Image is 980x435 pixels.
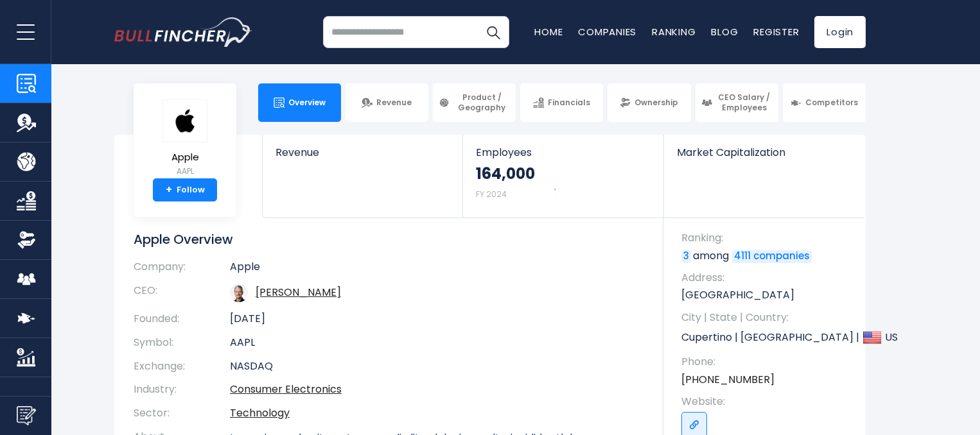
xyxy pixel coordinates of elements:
[681,250,691,263] a: 3
[114,17,252,47] a: Go to homepage
[652,25,696,38] a: Ranking
[476,189,507,200] small: FY 2024
[134,231,644,248] h1: Apple Overview
[134,355,230,379] th: Exchange:
[230,405,290,420] a: Technology
[17,230,36,250] img: Ownership
[716,92,773,112] span: CEO Salary / Employees
[608,83,690,122] a: Ownership
[681,271,853,285] span: Address:
[711,25,738,38] a: Blog
[681,311,853,325] span: City | State | Country:
[256,285,341,300] a: ceo
[162,166,207,177] small: AAPL
[732,250,812,263] a: 4111 companies
[162,99,208,179] a: Apple AAPL
[681,395,853,409] span: Website:
[681,249,853,263] p: among
[134,378,230,402] th: Industry:
[276,146,450,158] span: Revenue
[162,152,207,163] span: Apple
[230,284,248,302] img: tim-cook.jpg
[376,98,412,108] span: Revenue
[134,331,230,355] th: Symbol:
[453,92,510,112] span: Product / Geography
[476,164,535,183] strong: 164,000
[134,260,230,279] th: Company:
[433,83,516,122] a: Product / Geography
[681,288,853,302] p: [GEOGRAPHIC_DATA]
[534,25,563,38] a: Home
[681,373,774,387] a: [PHONE_NUMBER]
[681,355,853,369] span: Phone:
[677,146,852,158] span: Market Capitalization
[258,83,341,122] a: Overview
[520,83,603,122] a: Financials
[230,307,644,331] td: [DATE]
[783,83,866,122] a: Competitors
[114,17,252,47] img: bullfincher logo
[681,231,853,245] span: Ranking:
[230,331,644,355] td: AAPL
[696,83,778,122] a: CEO Salary / Employees
[153,178,217,201] a: +Follow
[753,25,799,38] a: Register
[664,135,864,180] a: Market Capitalization
[134,307,230,331] th: Founded:
[263,135,462,180] a: Revenue
[230,260,644,279] td: Apple
[134,402,230,425] th: Sector:
[230,382,342,397] a: Consumer Electronics
[805,98,858,108] span: Competitors
[230,355,644,379] td: NASDAQ
[476,146,650,158] span: Employees
[134,279,230,307] th: CEO:
[463,135,663,217] a: Employees 164,000 FY 2024
[166,184,172,196] strong: +
[681,328,853,347] p: Cupertino | [GEOGRAPHIC_DATA] | US
[548,98,590,108] span: Financials
[288,98,326,108] span: Overview
[814,16,866,48] a: Login
[477,16,509,48] button: Search
[346,83,428,122] a: Revenue
[578,25,636,38] a: Companies
[634,98,678,108] span: Ownership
